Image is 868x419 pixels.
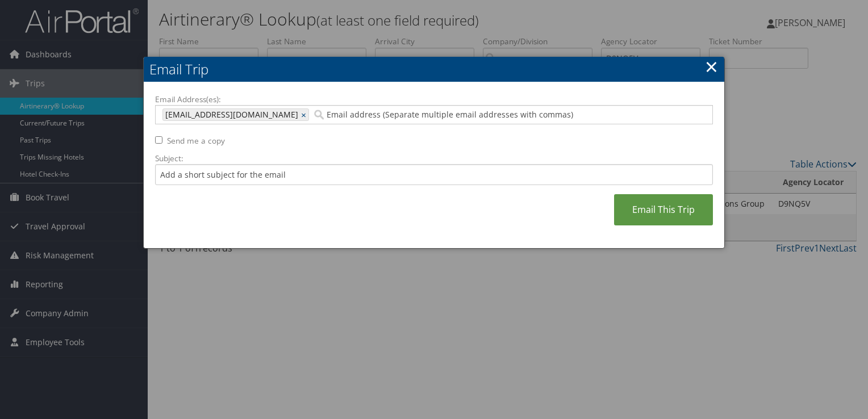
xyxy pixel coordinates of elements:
a: Email This Trip [614,194,713,225]
h2: Email Trip [144,57,724,82]
label: Email Address(es): [155,94,713,105]
label: Send me a copy [167,135,225,146]
a: × [705,55,718,78]
span: [EMAIL_ADDRESS][DOMAIN_NAME] [163,109,298,120]
input: Email address (Separate multiple email addresses with commas) [312,109,683,120]
a: × [301,109,308,120]
input: Add a short subject for the email [155,164,713,185]
label: Subject: [155,153,713,164]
